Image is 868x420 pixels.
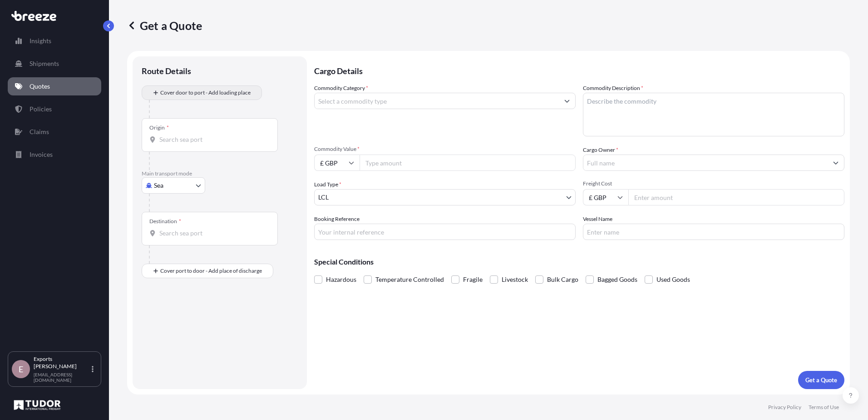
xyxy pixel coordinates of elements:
input: Select a commodity type [315,93,559,109]
input: Enter name [583,224,844,240]
input: Origin [159,135,266,144]
span: Bagged Goods [597,273,637,286]
p: Main transport mode [142,170,298,177]
input: Type amount [360,155,576,171]
span: Load Type [314,180,341,189]
span: Commodity Value [314,145,576,153]
p: Invoices [30,150,53,159]
span: Used Goods [656,273,690,286]
span: Freight Cost [583,180,844,187]
button: Cover door to port - Add loading place [142,85,262,100]
input: Your internal reference [314,224,576,240]
p: [EMAIL_ADDRESS][DOMAIN_NAME] [34,372,90,383]
p: Quotes [30,82,50,91]
label: Vessel Name [583,215,612,224]
div: Destination [149,218,181,225]
p: Shipments [30,59,59,68]
span: Livestock [502,273,528,286]
span: LCL [318,193,329,202]
p: Exports [PERSON_NAME] [34,355,90,370]
a: Terms of Use [809,404,839,411]
span: Hazardous [326,273,356,286]
a: Policies [8,100,101,118]
button: Show suggestions [559,93,575,109]
label: Cargo Owner [583,145,618,155]
input: Enter amount [628,189,844,205]
p: Special Conditions [314,258,844,265]
img: organization-logo [11,398,63,412]
input: Destination [159,229,266,238]
p: Policies [30,105,52,114]
button: LCL [314,189,576,205]
a: Claims [8,123,101,141]
p: Get a Quote [127,18,202,33]
a: Invoices [8,145,101,164]
p: Cargo Details [314,56,844,84]
p: Route Details [142,65,191,76]
button: Cover port to door - Add place of discharge [142,264,273,278]
a: Privacy Policy [768,404,801,411]
span: Cover port to door - Add place of discharge [160,266,262,275]
input: Full name [583,155,828,171]
p: Insights [30,36,51,45]
span: Temperature Controlled [375,273,444,286]
label: Booking Reference [314,215,360,224]
label: Commodity Category [314,84,368,93]
button: Select transport [142,177,205,194]
span: Fragile [463,273,483,286]
div: Origin [149,124,169,131]
span: E [19,365,23,374]
p: Get a Quote [805,375,837,385]
a: Quotes [8,77,101,95]
button: Show suggestions [828,155,844,171]
button: Get a Quote [798,371,844,389]
span: Cover door to port - Add loading place [160,88,251,97]
label: Commodity Description [583,84,643,93]
a: Insights [8,32,101,50]
span: Sea [154,181,163,190]
a: Shipments [8,55,101,73]
span: Bulk Cargo [547,273,578,286]
p: Claims [30,127,49,136]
